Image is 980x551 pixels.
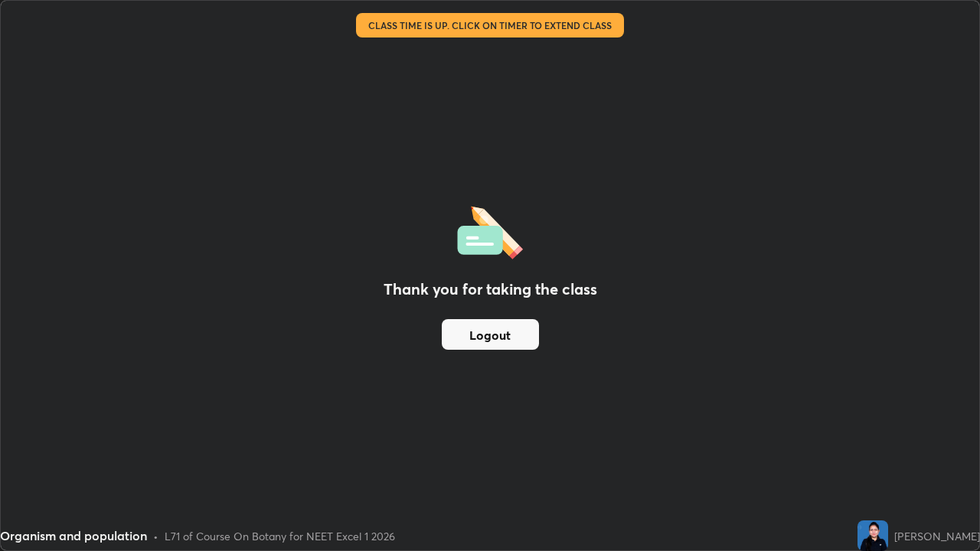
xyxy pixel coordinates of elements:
[153,528,158,544] div: •
[857,520,888,551] img: 4d3b81c1e5a54ce0b94c80421dbc5182.jpg
[384,278,597,301] h2: Thank you for taking the class
[442,319,539,350] button: Logout
[894,528,980,544] div: [PERSON_NAME]
[457,201,523,259] img: offlineFeedback.1438e8b3.svg
[165,528,395,544] div: L71 of Course On Botany for NEET Excel 1 2026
